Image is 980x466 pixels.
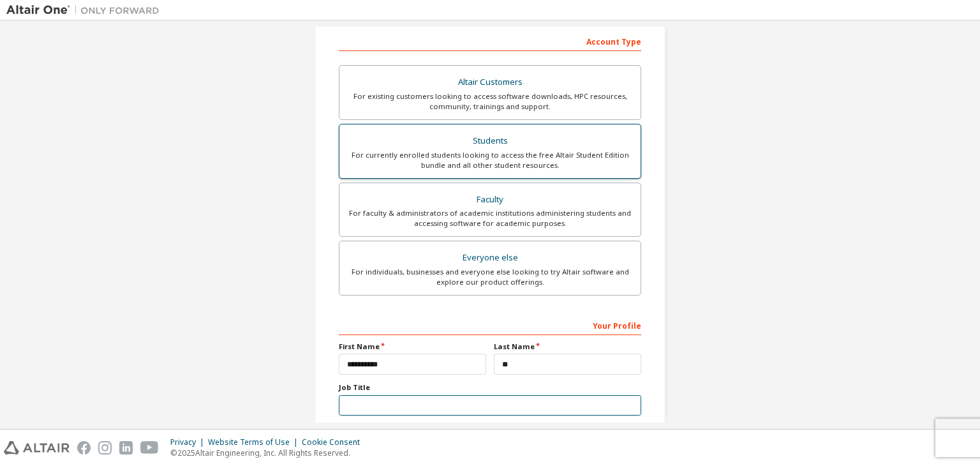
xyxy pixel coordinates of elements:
[339,382,641,393] label: Job Title
[98,441,112,455] img: instagram.svg
[347,150,633,170] div: For currently enrolled students looking to access the free Altair Student Edition bundle and all ...
[347,73,633,91] div: Altair Customers
[77,441,91,455] img: facebook.svg
[347,91,633,112] div: For existing customers looking to access software downloads, HPC resources, community, trainings ...
[119,441,133,455] img: linkedin.svg
[339,342,486,352] label: First Name
[347,132,633,150] div: Students
[347,249,633,267] div: Everyone else
[140,441,159,455] img: youtube.svg
[4,441,70,455] img: altair_logo.svg
[339,315,641,335] div: Your Profile
[170,437,208,447] div: Privacy
[347,191,633,209] div: Faculty
[347,267,633,287] div: For individuals, businesses and everyone else looking to try Altair software and explore our prod...
[347,208,633,229] div: For faculty & administrators of academic institutions administering students and accessing softwa...
[494,342,641,352] label: Last Name
[6,4,166,17] img: Altair One
[339,31,641,51] div: Account Type
[302,437,367,447] div: Cookie Consent
[170,447,367,458] p: © 2025 Altair Engineering, Inc. All Rights Reserved.
[208,437,302,447] div: Website Terms of Use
